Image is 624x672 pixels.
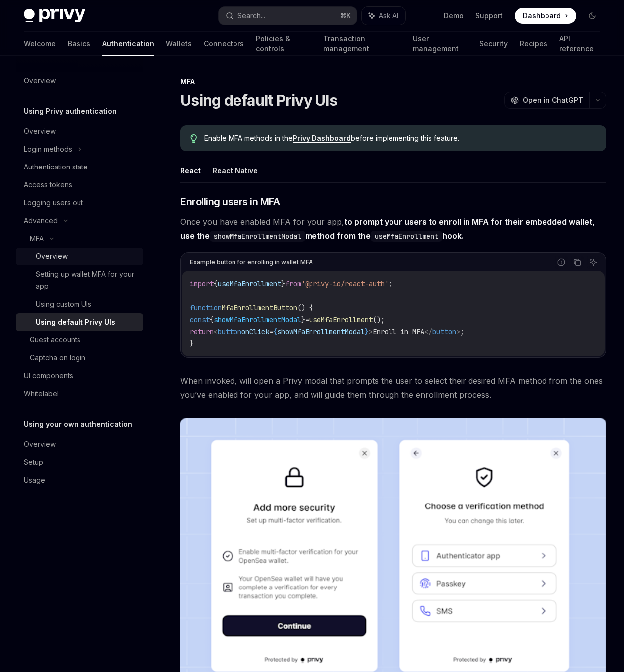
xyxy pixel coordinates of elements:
[16,158,143,176] a: Authentication state
[30,334,80,346] div: Guest accounts
[210,315,214,324] span: {
[24,125,56,137] div: Overview
[373,315,385,324] span: ();
[219,7,357,25] button: Search...⌘K
[16,331,143,349] a: Guest accounts
[24,105,117,117] h5: Using Privy authentication
[190,303,222,312] span: function
[256,32,312,56] a: Policies & controls
[222,303,297,312] span: MfaEnrollmentButton
[190,279,214,288] span: import
[281,279,285,288] span: }
[36,268,137,292] div: Setting up wallet MFA for your app
[523,95,583,105] span: Open in ChatGPT
[456,327,460,336] span: >
[36,316,115,328] div: Using default Privy UIs
[460,327,464,336] span: ;
[323,32,400,56] a: Transaction management
[24,9,85,23] img: dark logo
[432,327,456,336] span: button
[269,327,273,336] span: =
[237,10,265,22] div: Search...
[214,279,218,288] span: {
[305,315,309,324] span: =
[479,32,508,56] a: Security
[555,256,568,269] button: Report incorrect code
[379,11,398,21] span: Ask AI
[389,279,392,288] span: ;
[16,313,143,331] a: Using default Privy UIs
[24,456,43,468] div: Setup
[504,92,589,109] button: Open in ChatGPT
[190,339,194,348] span: }
[277,327,365,336] span: showMfaEnrollmentModal
[584,8,600,24] button: Toggle dark mode
[16,295,143,313] a: Using custom UIs
[16,435,143,453] a: Overview
[340,12,351,20] span: ⌘ K
[24,474,45,486] div: Usage
[24,388,59,400] div: Whitelabel
[214,327,218,336] span: <
[301,315,305,324] span: }
[16,367,143,385] a: UI components
[102,32,154,56] a: Authentication
[16,122,143,140] a: Overview
[210,231,305,242] code: showMfaEnrollmentModal
[520,32,547,56] a: Recipes
[36,251,68,262] div: Overview
[190,256,313,269] div: Example button for enrolling in wallet MFA
[16,194,143,212] a: Logging users out
[559,32,600,56] a: API reference
[213,159,258,182] button: React Native
[180,195,280,209] span: Enrolling users in MFA
[373,327,424,336] span: Enroll in MFA
[16,265,143,295] a: Setting up wallet MFA for your app
[515,8,576,24] a: Dashboard
[166,32,192,56] a: Wallets
[362,7,405,25] button: Ask AI
[190,327,214,336] span: return
[24,419,132,430] h5: Using your own authentication
[16,248,143,265] a: Overview
[24,215,58,227] div: Advanced
[475,11,503,21] a: Support
[16,72,143,89] a: Overview
[24,32,56,56] a: Welcome
[180,159,201,182] button: React
[16,176,143,194] a: Access tokens
[369,327,373,336] span: >
[571,256,584,269] button: Copy the contents from the code block
[365,327,369,336] span: }
[16,385,143,403] a: Whitelabel
[24,179,72,191] div: Access tokens
[24,75,56,86] div: Overview
[24,438,56,450] div: Overview
[309,315,373,324] span: useMfaEnrollment
[204,32,244,56] a: Connectors
[424,327,432,336] span: </
[241,327,269,336] span: onClick
[24,143,72,155] div: Login methods
[218,279,281,288] span: useMfaEnrollment
[16,453,143,471] a: Setup
[297,303,313,312] span: () {
[301,279,389,288] span: '@privy-io/react-auth'
[218,327,241,336] span: button
[180,77,606,86] div: MFA
[30,352,85,364] div: Captcha on login
[523,11,561,21] span: Dashboard
[68,32,90,56] a: Basics
[180,374,606,402] span: When invoked, will open a Privy modal that prompts the user to select their desired MFA method fr...
[587,256,600,269] button: Ask AI
[180,91,337,109] h1: Using default Privy UIs
[16,349,143,367] a: Captcha on login
[16,471,143,489] a: Usage
[30,233,44,245] div: MFA
[444,11,464,21] a: Demo
[180,215,606,243] span: Once you have enabled MFA for your app,
[273,327,277,336] span: {
[24,370,73,382] div: UI components
[24,161,88,173] div: Authentication state
[371,231,442,242] code: useMfaEnrollment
